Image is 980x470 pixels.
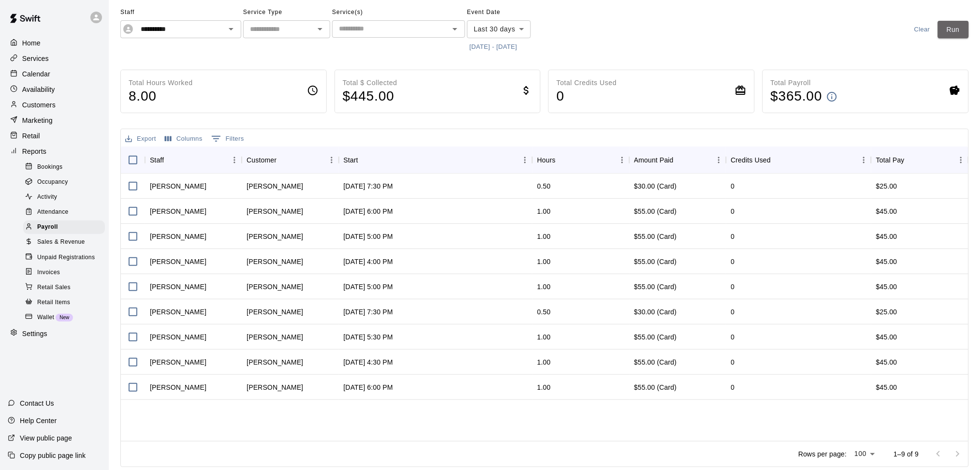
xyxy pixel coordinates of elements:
[344,181,393,191] div: Sep 17, 2025, 7:30 PM
[731,382,735,392] div: 0
[467,40,520,55] button: [DATE] - [DATE]
[23,235,109,250] a: Sales & Revenue
[634,332,677,342] div: $55.00 (Card)
[907,21,938,39] button: Clear
[22,38,41,48] p: Home
[37,298,70,308] span: Retail Items
[150,332,206,342] div: Logan Angles
[56,315,73,320] span: New
[164,153,177,167] button: Sort
[37,207,69,217] span: Attendance
[247,307,303,317] div: Emily Rettig
[23,206,105,219] div: Attendance
[344,282,393,292] div: Sep 16, 2025, 5:00 PM
[467,5,552,20] span: Event Date
[344,332,393,342] div: Sep 10, 2025, 5:30 PM
[8,67,101,81] a: Calendar
[247,147,277,174] div: Customer
[876,147,905,174] div: Total Pay
[37,268,60,278] span: Invoices
[343,88,397,105] h4: $ 445.00
[8,51,101,66] a: Services
[537,147,556,174] div: Hours
[22,329,47,338] p: Settings
[8,36,101,50] a: Home
[150,307,206,317] div: Logan Angles
[448,22,462,36] button: Open
[23,281,105,294] div: Retail Sales
[731,147,771,174] div: Credits Used
[712,153,726,167] button: Menu
[634,382,677,392] div: $55.00 (Card)
[23,235,105,249] div: Sales & Revenue
[339,147,533,174] div: Start
[358,153,372,167] button: Sort
[344,232,393,241] div: Sep 17, 2025, 5:00 PM
[905,153,918,167] button: Sort
[247,257,303,266] div: Liz Oldham
[343,78,397,88] p: Total $ Collected
[23,175,109,190] a: Occupancy
[243,5,330,20] span: Service Type
[537,357,551,367] div: 1.00
[129,78,193,88] p: Total Hours Worked
[8,144,101,159] a: Reports
[876,282,897,292] div: $45.00
[537,307,551,317] div: 0.50
[532,147,629,174] div: Hours
[876,382,897,392] div: $45.00
[876,257,897,266] div: $45.00
[37,222,58,232] span: Payroll
[8,129,101,143] a: Retail
[23,310,109,325] a: WalletNew
[145,147,242,174] div: Staff
[37,313,54,323] span: Wallet
[22,85,55,94] p: Availability
[20,451,86,460] p: Copy public page link
[23,250,109,265] a: Unpaid Registrations
[537,282,551,292] div: 1.00
[37,253,95,263] span: Unpaid Registrations
[23,311,105,324] div: WalletNew
[731,232,735,241] div: 0
[150,257,206,266] div: Logan Angles
[634,147,674,174] div: Amount Paid
[23,266,105,279] div: Invoices
[771,153,785,167] button: Sort
[556,78,616,88] p: Total Credits Used
[277,153,290,167] button: Sort
[615,153,629,167] button: Menu
[23,296,105,309] div: Retail Items
[731,332,735,342] div: 0
[23,295,109,310] a: Retail Items
[23,251,105,264] div: Unpaid Registrations
[23,280,109,295] a: Retail Sales
[938,21,969,39] button: Run
[634,282,677,292] div: $55.00 (Card)
[731,206,735,216] div: 0
[37,192,57,202] span: Activity
[726,147,871,174] div: Credits Used
[634,206,677,216] div: $55.00 (Card)
[123,132,159,147] button: Export
[8,113,101,128] a: Marketing
[8,326,101,341] div: Settings
[23,205,109,220] a: Attendance
[150,232,206,241] div: Logan Angles
[22,69,50,79] p: Calendar
[344,357,393,367] div: Sep 10, 2025, 4:30 PM
[22,131,40,141] p: Retail
[8,98,101,112] a: Customers
[467,20,531,38] div: Last 30 days
[344,382,393,392] div: Sep 9, 2025, 6:00 PM
[332,5,465,20] span: Service(s)
[876,232,897,241] div: $45.00
[37,237,85,247] span: Sales & Revenue
[150,206,206,216] div: Logan Angles
[23,176,105,189] div: Occupancy
[23,220,105,234] div: Payroll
